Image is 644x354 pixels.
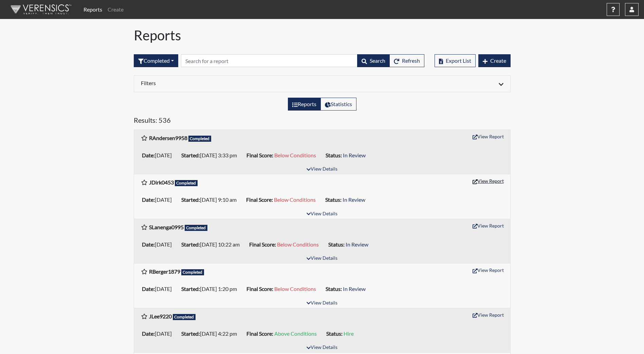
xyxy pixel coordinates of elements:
b: RBerger1879 [149,268,180,275]
span: Completed [188,136,211,142]
h5: Results: 536 [134,116,511,127]
li: [DATE] 10:22 am [179,239,246,250]
li: [DATE] 4:22 pm [179,328,244,339]
button: Completed [134,54,178,67]
button: View Details [303,299,341,308]
span: Below Conditions [274,152,316,158]
label: View the list of reports [288,98,321,111]
b: Started: [181,152,200,158]
b: Date: [142,241,155,248]
b: Final Score: [246,196,273,203]
span: Completed [175,180,198,186]
li: [DATE] 9:10 am [179,194,243,205]
button: View Report [470,131,507,142]
b: Status: [325,196,342,203]
b: Date: [142,196,155,203]
b: Started: [181,196,200,203]
span: Completed [185,225,208,231]
b: Date: [142,330,155,337]
b: Date: [142,286,155,292]
button: Search [357,54,390,67]
b: Status: [326,152,342,158]
button: View Report [470,220,507,231]
span: Above Conditions [274,330,317,337]
button: View Report [470,176,507,186]
b: RAndersen9958 [149,135,187,141]
li: [DATE] [139,194,179,205]
div: Click to expand/collapse filters [136,80,509,88]
b: Status: [326,286,342,292]
b: Final Score: [246,152,273,158]
span: Hire [344,330,354,337]
b: Status: [326,330,343,337]
b: Started: [181,330,200,337]
span: Completed [173,314,196,320]
b: Started: [181,286,200,292]
span: In Review [343,152,366,158]
li: [DATE] [139,283,179,294]
button: Export List [435,54,476,67]
span: In Review [343,286,366,292]
label: View statistics about completed interviews [320,98,356,111]
span: Create [490,57,506,64]
li: [DATE] 3:33 pm [179,150,244,161]
button: View Details [303,165,341,174]
li: [DATE] [139,328,179,339]
span: Refresh [402,57,420,64]
h6: Filters [141,80,317,86]
b: SLanenga0995 [149,224,184,230]
a: Reports [81,3,105,16]
input: Search by Registration ID, Interview Number, or Investigation Name. [181,54,357,67]
span: Below Conditions [274,196,316,203]
h1: Reports [134,27,511,43]
div: Filter by interview status [134,54,178,67]
button: View Report [470,265,507,275]
span: Below Conditions [277,241,319,248]
a: Create [105,3,126,16]
span: Search [370,57,385,64]
b: JDirk0453 [149,179,174,185]
li: [DATE] 1:20 pm [179,283,244,294]
span: In Review [346,241,368,248]
b: Final Score: [249,241,276,248]
span: Completed [181,269,204,275]
li: [DATE] [139,150,179,161]
b: Date: [142,152,155,158]
b: Final Score: [246,286,273,292]
button: View Details [303,343,341,352]
b: Final Score: [246,330,273,337]
span: Below Conditions [274,286,316,292]
li: [DATE] [139,239,179,250]
button: Create [478,54,511,67]
button: View Details [303,254,341,263]
b: JLee9220 [149,313,172,319]
b: Started: [181,241,200,248]
button: View Report [470,310,507,320]
button: Refresh [389,54,424,67]
span: In Review [343,196,365,203]
span: Export List [446,57,471,64]
button: View Details [303,210,341,219]
b: Status: [328,241,345,248]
